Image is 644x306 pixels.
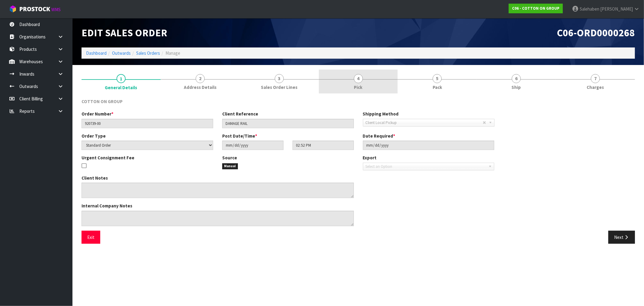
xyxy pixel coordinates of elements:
[117,74,126,83] span: 1
[82,94,635,248] span: General Details
[354,84,363,90] span: Pick
[600,6,633,12] span: [PERSON_NAME]
[105,84,137,91] span: General Details
[512,6,559,11] strong: C06 - COTTON ON GROUP
[112,50,131,56] a: Outwards
[82,175,108,181] label: Client Notes
[82,231,100,244] button: Exit
[512,74,521,83] span: 6
[9,5,17,13] img: cube-alt.png
[196,74,205,83] span: 2
[19,5,50,13] span: ProStock
[82,111,114,117] label: Order Number
[82,155,134,161] label: Urgent Consignment Fee
[608,231,635,244] button: Next
[82,26,167,39] span: Edit Sales Order
[222,119,354,128] input: Client Reference
[82,203,132,209] label: Internal Company Notes
[557,26,635,39] span: C06-ORD0000268
[366,163,486,170] span: Select an Option
[86,50,107,56] a: Dashboard
[509,4,563,13] a: C06 - COTTON ON GROUP
[366,119,483,126] span: Client Local Pickup
[433,84,442,90] span: Pack
[82,119,213,128] input: Order Number
[591,74,600,83] span: 7
[222,163,238,169] span: Manual
[136,50,160,56] a: Sales Orders
[512,84,521,90] span: Ship
[587,84,604,90] span: Charges
[222,111,258,117] label: Client Reference
[184,84,216,90] span: Address Details
[222,155,237,161] label: Source
[354,74,363,83] span: 4
[222,133,257,139] label: Post Date/Time
[363,111,399,117] label: Shipping Method
[363,133,396,139] label: Date Required
[261,84,297,90] span: Sales Order Lines
[363,155,377,161] label: Export
[82,133,106,139] label: Order Type
[165,50,180,56] span: Manage
[580,6,599,12] span: Salehaben
[82,99,123,104] span: COTTON ON GROUP
[275,74,284,83] span: 3
[433,74,442,83] span: 5
[51,7,61,12] small: WMS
